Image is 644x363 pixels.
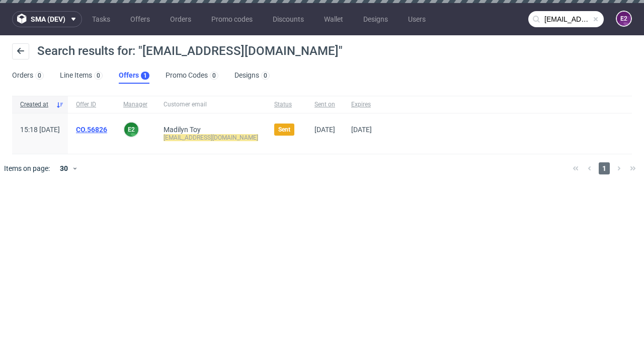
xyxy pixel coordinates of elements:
span: 15:18 [DATE] [20,126,60,134]
a: Madilyn Toy [164,126,201,134]
span: Expires [351,100,372,109]
a: Tasks [86,11,116,27]
span: Customer email [164,100,258,109]
a: Offers [124,11,156,27]
span: Offer ID [76,100,107,109]
a: Orders0 [12,68,44,84]
a: Orders [164,11,197,27]
span: Search results for: "[EMAIL_ADDRESS][DOMAIN_NAME]" [37,44,343,58]
a: Promo codes [205,11,259,27]
span: Sent [278,126,290,134]
a: Wallet [318,11,349,27]
a: Discounts [267,11,310,27]
div: 30 [54,161,72,175]
span: 1 [599,162,610,174]
a: Offers1 [119,68,149,84]
a: CO.56826 [76,126,107,134]
div: 1 [143,72,147,79]
mark: [EMAIL_ADDRESS][DOMAIN_NAME] [164,134,258,141]
span: Status [274,100,298,109]
div: 0 [38,72,41,79]
span: [DATE] [314,126,335,134]
span: sma (dev) [31,16,65,23]
span: Created at [20,100,52,109]
div: 0 [212,72,216,79]
figcaption: e2 [617,12,631,26]
a: Designs [357,11,394,27]
a: Line Items0 [60,68,103,84]
span: Manager [123,100,147,109]
a: Promo Codes0 [166,68,218,84]
span: Items on page: [4,163,50,173]
a: Designs0 [234,68,270,84]
figcaption: e2 [124,123,138,137]
button: sma (dev) [12,11,82,27]
a: Users [402,11,432,27]
div: 0 [97,72,100,79]
span: Sent on [314,100,335,109]
span: [DATE] [351,126,372,134]
div: 0 [264,72,267,79]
